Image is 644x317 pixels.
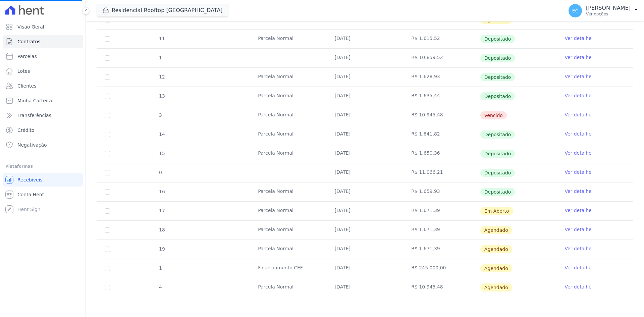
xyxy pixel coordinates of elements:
[403,87,480,106] td: R$ 1.635,44
[158,131,165,137] span: 14
[17,53,37,60] span: Parcelas
[480,54,515,62] span: Depositado
[105,285,110,290] input: default
[565,111,591,118] a: Ver detalhe
[17,23,44,30] span: Visão Geral
[565,54,591,61] a: Ver detalhe
[327,87,404,106] td: [DATE]
[158,208,165,213] span: 17
[480,73,515,81] span: Depositado
[327,125,404,144] td: [DATE]
[250,144,327,163] td: Parcela Normal
[327,202,404,220] td: [DATE]
[327,49,404,67] td: [DATE]
[105,189,110,195] input: Só é possível selecionar pagamentos em aberto
[403,163,480,182] td: R$ 11.066,21
[327,68,404,87] td: [DATE]
[403,259,480,278] td: R$ 245.000,00
[480,283,512,292] span: Agendado
[17,97,52,104] span: Minha Carteira
[586,11,631,17] p: Ver opções
[158,170,162,175] span: 0
[327,182,404,201] td: [DATE]
[563,1,644,20] button: EC [PERSON_NAME] Ver opções
[403,68,480,87] td: R$ 1.628,93
[565,207,591,214] a: Ver detalhe
[480,264,512,272] span: Agendado
[3,138,83,152] a: Negativação
[565,169,591,175] a: Ver detalhe
[105,36,110,42] input: Só é possível selecionar pagamentos em aberto
[3,20,83,34] a: Visão Geral
[480,207,513,215] span: Em Aberto
[250,125,327,144] td: Parcela Normal
[158,74,165,80] span: 12
[250,30,327,48] td: Parcela Normal
[403,202,480,220] td: R$ 1.671,39
[565,245,591,252] a: Ver detalhe
[327,221,404,240] td: [DATE]
[105,74,110,80] input: Só é possível selecionar pagamentos em aberto
[480,130,515,139] span: Depositado
[3,79,83,93] a: Clientes
[158,151,165,156] span: 15
[250,202,327,220] td: Parcela Normal
[17,191,44,198] span: Conta Hent
[105,151,110,156] input: Só é possível selecionar pagamentos em aberto
[3,35,83,48] a: Contratos
[105,94,110,99] input: Só é possível selecionar pagamentos em aberto
[3,188,83,201] a: Conta Hent
[105,247,110,252] input: default
[158,265,162,271] span: 1
[565,130,591,137] a: Ver detalhe
[250,259,327,278] td: Financiamento CEF
[565,73,591,80] a: Ver detalhe
[105,208,110,214] input: default
[250,221,327,240] td: Parcela Normal
[403,106,480,125] td: R$ 10.945,48
[250,182,327,201] td: Parcela Normal
[480,169,515,177] span: Depositado
[3,123,83,137] a: Crédito
[17,38,40,45] span: Contratos
[17,68,30,74] span: Lotes
[565,92,591,99] a: Ver detalhe
[250,87,327,106] td: Parcela Normal
[158,36,165,41] span: 11
[158,284,162,290] span: 4
[480,111,507,119] span: Vencido
[250,240,327,259] td: Parcela Normal
[158,93,165,99] span: 13
[565,283,591,290] a: Ver detalhe
[565,150,591,156] a: Ver detalhe
[3,173,83,187] a: Recebíveis
[327,259,404,278] td: [DATE]
[158,55,162,60] span: 1
[105,227,110,233] input: default
[327,144,404,163] td: [DATE]
[403,240,480,259] td: R$ 1.671,39
[586,5,631,11] p: [PERSON_NAME]
[565,35,591,42] a: Ver detalhe
[403,49,480,67] td: R$ 10.859,52
[403,144,480,163] td: R$ 1.650,36
[403,30,480,48] td: R$ 1.615,52
[403,278,480,297] td: R$ 10.945,48
[105,132,110,137] input: Só é possível selecionar pagamentos em aberto
[17,112,51,119] span: Transferências
[17,142,47,148] span: Negativação
[3,109,83,122] a: Transferências
[5,162,80,170] div: Plataformas
[3,94,83,107] a: Minha Carteira
[158,112,162,118] span: 3
[480,245,512,253] span: Agendado
[403,221,480,240] td: R$ 1.671,39
[250,106,327,125] td: Parcela Normal
[3,64,83,78] a: Lotes
[480,150,515,158] span: Depositado
[105,170,110,175] input: Só é possível selecionar pagamentos em aberto
[327,163,404,182] td: [DATE]
[565,226,591,233] a: Ver detalhe
[480,35,515,43] span: Depositado
[105,55,110,61] input: Só é possível selecionar pagamentos em aberto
